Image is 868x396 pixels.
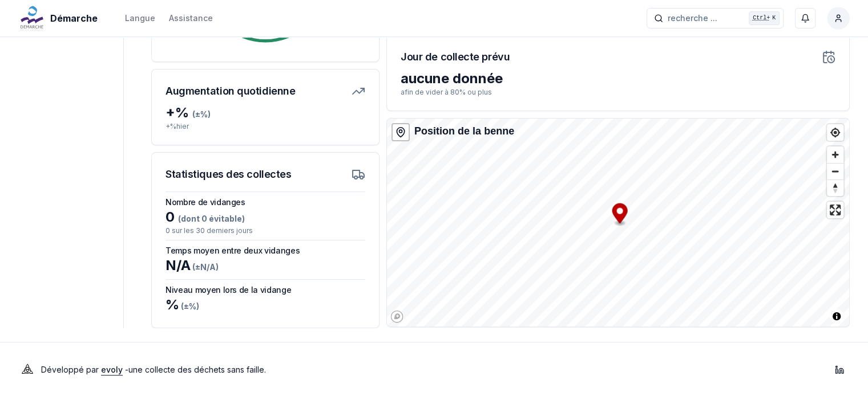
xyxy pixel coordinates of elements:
p: + % hier [165,122,365,131]
h3: Statistiques des collectes [165,166,291,182]
div: Position de la benne [414,123,514,139]
button: Zoom in [827,146,843,163]
button: Find my location [827,124,843,141]
h3: Temps moyen entre deux vidanges [165,245,365,256]
span: Reset bearing to north [827,180,843,196]
span: (± N/A ) [191,262,219,272]
div: + % [165,104,365,122]
span: recherche ... [668,13,717,24]
span: (dont 0 évitable) [175,214,245,223]
p: afin de vider à 80% ou plus [401,88,835,97]
div: Langue [125,13,155,24]
button: Zoom out [827,163,843,179]
div: Map marker [612,203,628,227]
button: recherche ...Ctrl+K [647,8,784,28]
h3: Jour de collecte prévu [401,49,510,65]
span: (± %) [179,301,199,311]
p: Développé par - une collecte des déchets sans faille . [41,362,266,378]
canvas: Map [387,119,853,326]
a: Démarche [18,11,102,25]
div: aucune donnée [401,70,835,88]
img: Evoly Logo [18,361,37,379]
span: Démarche [50,11,98,25]
a: Mapbox logo [390,310,403,323]
p: 0 sur les 30 derniers jours [165,226,365,235]
button: Toggle attribution [830,309,843,323]
div: % [165,296,365,314]
span: Zoom out [827,164,843,179]
button: Langue [125,11,155,25]
div: N/A [165,256,365,275]
a: evoly [101,365,123,374]
img: Démarche Logo [18,5,46,32]
div: 0 [165,208,365,226]
button: Reset bearing to north [827,179,843,196]
span: (± %) [192,109,211,119]
button: Enter fullscreen [827,202,843,218]
a: Assistance [169,11,213,25]
h3: Niveau moyen lors de la vidange [165,284,365,296]
h3: Augmentation quotidienne [165,83,295,99]
h3: Nombre de vidanges [165,197,365,208]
